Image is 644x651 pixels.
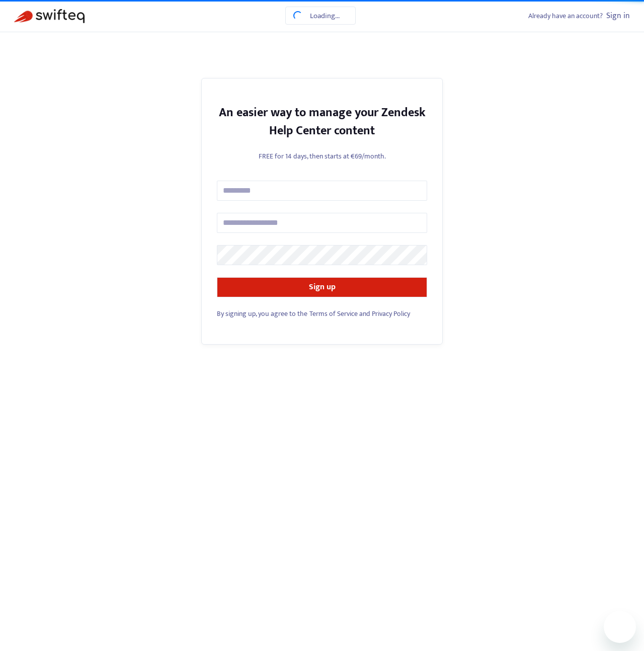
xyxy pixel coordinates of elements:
[217,308,427,319] div: and
[217,277,427,297] button: Sign up
[372,308,410,319] a: Privacy Policy
[217,308,307,319] span: By signing up, you agree to the
[606,9,630,23] a: Sign in
[217,151,427,161] p: FREE for 14 days, then starts at €69/month.
[604,611,636,643] iframe: Button to launch messaging window
[219,103,426,141] strong: An easier way to manage your Zendesk Help Center content
[528,10,603,22] span: Already have an account?
[14,9,85,23] img: Swifteq
[309,280,336,294] strong: Sign up
[309,308,358,319] a: Terms of Service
